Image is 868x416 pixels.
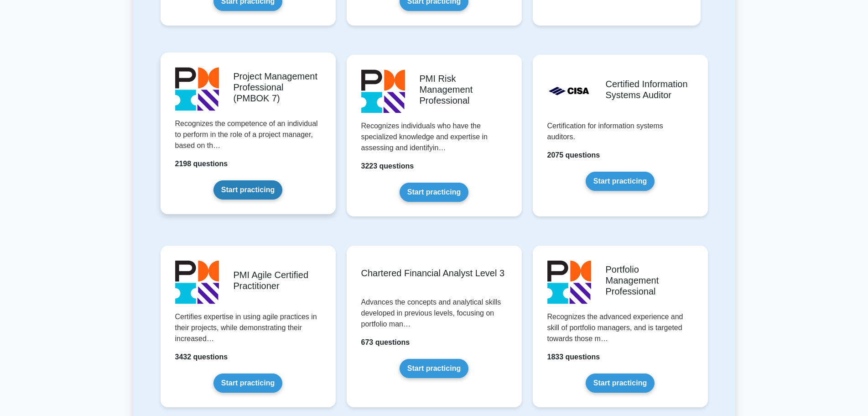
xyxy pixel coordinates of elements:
[400,183,468,202] a: Start practicing
[586,172,655,191] a: Start practicing
[400,359,468,378] a: Start practicing
[213,180,282,200] a: Start practicing
[586,374,655,393] a: Start practicing
[213,374,282,393] a: Start practicing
